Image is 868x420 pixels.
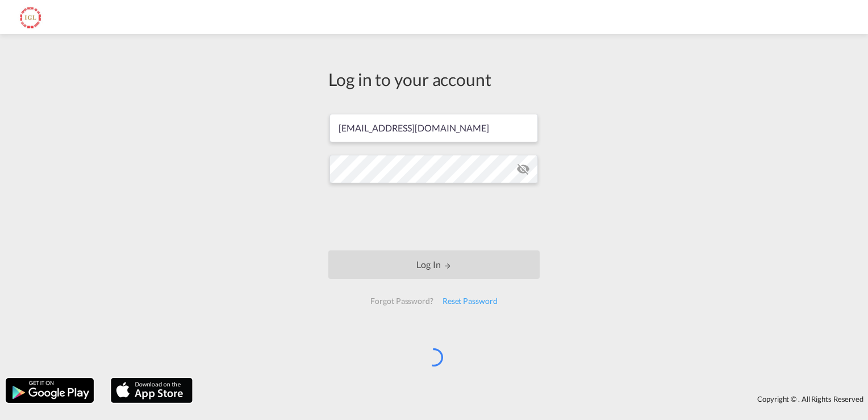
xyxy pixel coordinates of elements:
[366,291,437,311] div: Forgot Password?
[348,195,520,239] iframe: reCAPTCHA
[110,377,194,404] img: apple.png
[329,114,538,142] input: Enter email/phone number
[516,162,530,176] md-icon: icon-eye-off
[5,377,95,404] img: google.png
[198,389,868,409] div: Copyright © . All Rights Reserved
[438,291,502,311] div: Reset Password
[17,5,43,30] img: 4333dcb0acf711ed98535fcf7078576e.jpg
[328,67,540,91] div: Log in to your account
[328,250,540,279] button: LOGIN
